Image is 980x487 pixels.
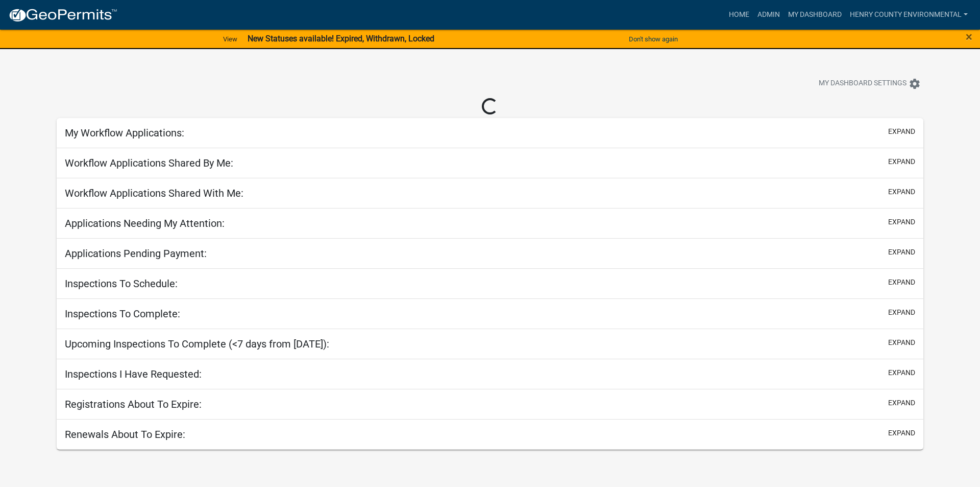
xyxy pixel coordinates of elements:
button: expand [888,367,915,378]
h5: Applications Pending Payment: [65,247,207,260]
h5: Inspections To Complete: [65,308,180,320]
h5: Renewals About To Expire: [65,428,185,440]
h5: Upcoming Inspections To Complete (<7 days from [DATE]): [65,338,329,350]
h5: Inspections I Have Requested: [65,368,202,380]
h5: My Workflow Applications: [65,127,184,139]
span: My Dashboard Settings [819,78,906,90]
a: Home [725,5,753,25]
button: expand [888,156,915,167]
button: expand [888,277,915,288]
button: expand [888,217,915,227]
button: expand [888,337,915,348]
h5: Workflow Applications Shared With Me: [65,187,243,199]
h5: Registrations About To Expire: [65,398,202,410]
h5: Applications Needing My Attention: [65,217,225,229]
a: View [219,31,241,48]
button: expand [888,187,915,197]
h5: Workflow Applications Shared By Me: [65,157,233,169]
a: Henry County Environmental [846,5,972,25]
a: Admin [753,5,784,25]
button: My Dashboard Settingssettings [811,74,929,94]
strong: New Statuses available! Expired, Withdrawn, Locked [248,34,434,43]
button: expand [888,247,915,258]
button: expand [888,307,915,318]
i: settings [909,78,921,90]
h5: Inspections To Schedule: [65,277,178,290]
button: expand [888,398,915,408]
button: expand [888,126,915,137]
a: My Dashboard [784,5,846,25]
button: Don't show again [625,31,682,48]
button: Close [966,31,972,43]
span: × [966,30,972,44]
button: expand [888,428,915,438]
